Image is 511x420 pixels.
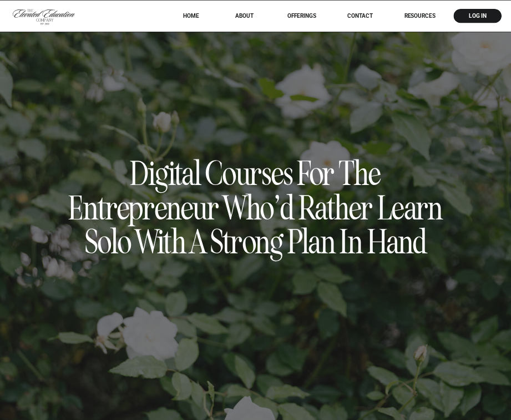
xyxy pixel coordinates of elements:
[393,13,447,19] a: RESOURCES
[275,13,328,19] a: offerings
[172,13,210,19] a: HOME
[461,13,494,19] a: log in
[230,13,260,19] a: About
[342,13,380,19] a: Contact
[58,158,453,263] h1: Digital courses for the entrepreneur who’d rather learn solo with a strong plan in hand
